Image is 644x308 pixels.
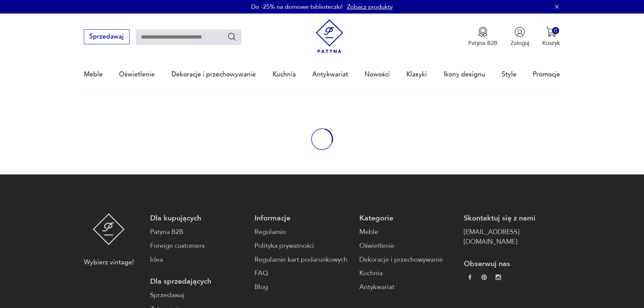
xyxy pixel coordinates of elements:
[150,227,246,237] a: Patyna B2B
[467,275,473,280] img: da9060093f698e4c3cedc1453eec5031.webp
[84,258,134,267] p: Wybierz vintage!
[150,277,246,286] p: Dla sprzedających
[93,213,125,245] img: Patyna - sklep z meblami i dekoracjami vintage
[150,290,246,300] a: Sprzedawaj
[552,27,559,34] div: 0
[364,59,390,90] a: Nowości
[312,59,348,90] a: Antykwariat
[272,59,296,90] a: Kuchnia
[119,59,155,90] a: Oświetlenie
[468,39,498,47] p: Patyna B2B
[84,29,129,44] button: Sprzedawaj
[542,39,560,47] p: Koszyk
[347,3,393,11] a: Zobacz produkty
[359,282,456,292] a: Antykwariat
[533,59,560,90] a: Promocje
[468,27,498,47] a: Ikona medaluPatyna B2B
[515,27,525,37] img: Ikonka użytkownika
[251,3,343,11] p: Do -25% na domowe biblioteczki!
[359,268,456,278] a: Kuchnia
[359,241,456,251] a: Oświetlenie
[546,27,556,37] img: Ikona koszyka
[468,27,498,47] button: Patyna B2B
[227,32,237,42] button: Szukaj
[481,275,487,280] img: 37d27d81a828e637adc9f9cb2e3d3a8a.webp
[478,27,488,37] img: Ikona medalu
[464,227,560,247] a: [EMAIL_ADDRESS][DOMAIN_NAME]
[255,282,351,292] a: Blog
[502,59,517,90] a: Style
[171,59,256,90] a: Dekoracje i przechowywanie
[84,34,129,40] a: Sprzedawaj
[359,213,456,223] p: Kategorie
[359,255,456,265] a: Dekoracje i przechowywanie
[510,39,529,47] p: Zaloguj
[359,227,456,237] a: Meble
[150,213,246,223] p: Dla kupujących
[255,268,351,278] a: FAQ
[464,213,560,223] p: Skontaktuj się z nami
[510,27,529,47] button: Zaloguj
[150,241,246,251] a: Foreign customers
[444,59,485,90] a: Ikony designu
[406,59,427,90] a: Klasyki
[150,255,246,265] a: Idea
[312,19,347,53] img: Patyna - sklep z meblami i dekoracjami vintage
[464,259,560,269] p: Obserwuj nas
[496,275,501,280] img: c2fd9cf7f39615d9d6839a72ae8e59e5.webp
[255,241,351,251] a: Polityka prywatności
[84,59,103,90] a: Meble
[255,255,351,265] a: Regulamin kart podarunkowych
[255,227,351,237] a: Regulamin
[542,27,560,47] button: 0Koszyk
[255,213,351,223] p: Informacje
